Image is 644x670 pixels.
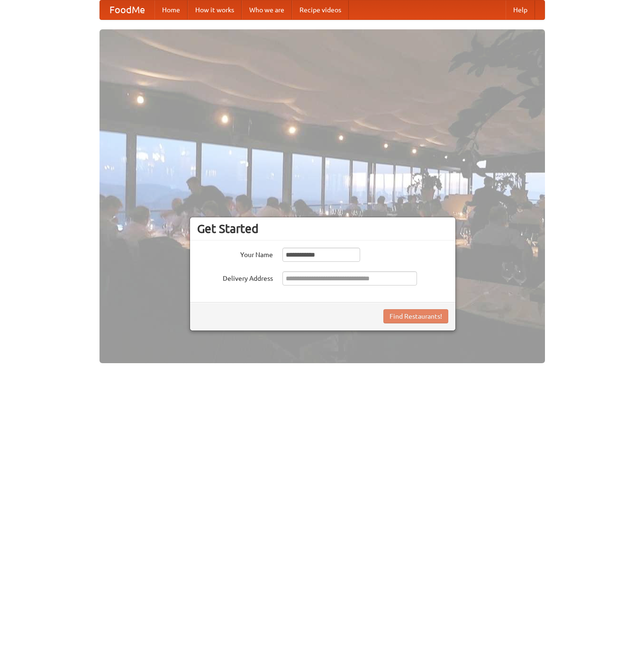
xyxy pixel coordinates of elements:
[197,248,273,259] label: Your Name
[292,0,349,19] a: Recipe videos
[188,0,242,19] a: How it works
[506,0,535,19] a: Help
[383,309,448,323] button: Find Restaurants!
[242,0,292,19] a: Who we are
[100,0,154,19] a: FoodMe
[197,222,448,236] h3: Get Started
[154,0,188,19] a: Home
[197,271,273,283] label: Delivery Address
